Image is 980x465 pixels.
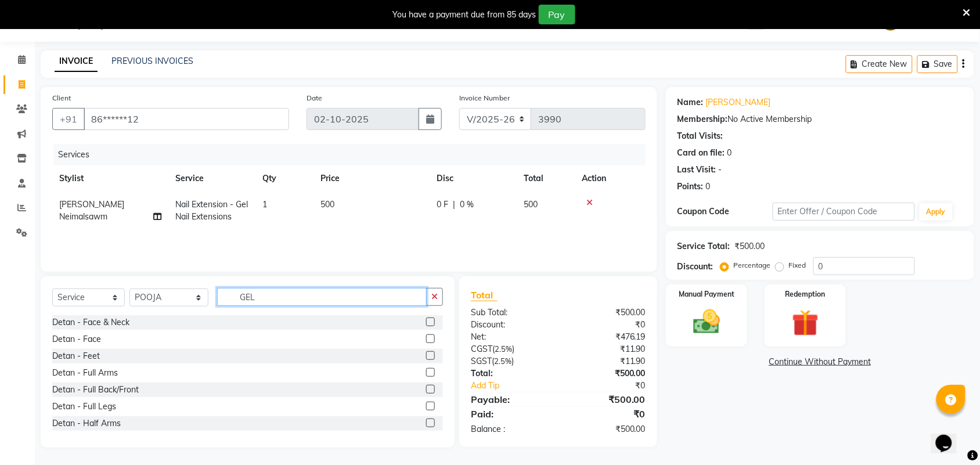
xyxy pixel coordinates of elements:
span: Total [471,289,498,301]
span: 2.5% [494,356,511,366]
input: Search or Scan [217,288,427,306]
button: Pay [539,5,575,24]
th: Action [575,165,646,192]
label: Invoice Number [459,93,510,103]
div: ₹11.90 [558,355,654,367]
span: | [453,199,455,211]
div: ₹0 [558,407,654,421]
div: Payable: [462,392,559,406]
div: ( ) [462,343,559,355]
div: Discount: [462,319,559,331]
div: Net: [462,331,559,343]
div: Sub Total: [462,307,559,319]
div: - [719,164,722,176]
div: Detan - Face & Neck [52,316,129,329]
iframe: chat widget [931,419,968,453]
th: Price [314,165,430,192]
span: SGST [471,356,492,366]
span: 2.5% [495,344,512,354]
label: Date [307,93,322,103]
div: ₹500.00 [558,307,654,319]
div: Membership: [678,113,728,125]
div: You have a payment due from 85 days [393,9,536,21]
div: ₹500.00 [558,367,654,380]
span: CGST [471,344,492,354]
button: Create New [846,55,913,73]
div: Coupon Code [678,206,773,218]
a: PREVIOUS INVOICES [111,56,193,66]
div: Paid: [462,407,559,421]
div: Discount: [678,261,714,273]
div: ( ) [462,355,559,367]
div: ₹0 [558,319,654,331]
div: ₹11.90 [558,343,654,355]
div: No Active Membership [678,113,963,125]
span: 0 % [460,199,474,211]
a: [PERSON_NAME] [706,96,771,109]
span: [PERSON_NAME] Neimalsawm [59,199,124,222]
a: Add Tip [462,380,574,392]
div: Total: [462,367,559,380]
span: 500 [320,199,334,210]
div: Card on file: [678,147,725,159]
div: Name: [678,96,704,109]
div: Detan - Full Legs [52,401,116,413]
a: Continue Without Payment [668,356,972,368]
th: Disc [430,165,517,192]
th: Total [517,165,575,192]
span: Nail Extension - Gel Nail Extensions [175,199,248,222]
div: ₹0 [574,380,654,392]
span: 0 F [437,199,448,211]
input: Search by Name/Mobile/Email/Code [84,108,289,130]
div: ₹500.00 [735,240,765,253]
label: Client [52,93,71,103]
div: Total Visits: [678,130,723,142]
div: Service Total: [678,240,730,253]
div: ₹500.00 [558,392,654,406]
div: Detan - Feet [52,350,100,362]
button: +91 [52,108,85,130]
span: 1 [262,199,267,210]
div: ₹476.19 [558,331,654,343]
label: Manual Payment [679,289,734,300]
button: Apply [920,203,953,221]
label: Redemption [786,289,826,300]
div: Services [53,144,654,165]
div: Last Visit: [678,164,716,176]
div: Points: [678,181,704,193]
div: Detan - Full Back/Front [52,384,139,396]
input: Enter Offer / Coupon Code [773,203,915,221]
button: Save [917,55,958,73]
th: Service [168,165,255,192]
div: 0 [706,181,711,193]
div: ₹500.00 [558,423,654,435]
div: Balance : [462,423,559,435]
img: _gift.svg [784,307,827,340]
label: Percentage [734,260,771,271]
th: Qty [255,165,314,192]
label: Fixed [789,260,806,271]
div: Detan - Half Arms [52,417,121,430]
div: Detan - Full Arms [52,367,118,379]
a: INVOICE [55,51,98,72]
img: _cash.svg [685,307,729,337]
th: Stylist [52,165,168,192]
span: 500 [524,199,538,210]
div: 0 [727,147,732,159]
div: Detan - Face [52,333,101,345]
